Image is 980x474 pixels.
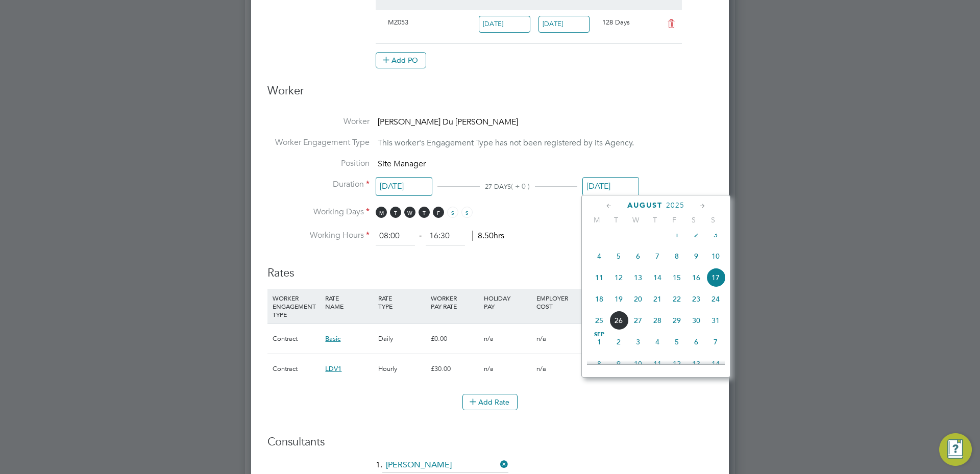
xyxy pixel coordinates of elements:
[376,52,426,68] button: Add PO
[536,364,546,373] span: n/a
[706,225,725,244] span: 3
[628,354,648,373] span: 10
[667,289,687,309] span: 22
[665,215,684,224] span: F
[648,332,667,352] span: 4
[325,334,340,343] span: Basic
[628,246,648,266] span: 6
[428,289,481,315] div: WORKER PAY RATE
[667,225,687,244] span: 1
[390,207,401,218] span: T
[648,354,667,373] span: 11
[602,18,630,27] span: 128 Days
[270,354,323,384] div: Contract
[484,364,494,373] span: n/a
[590,289,609,309] span: 18
[485,182,511,191] span: 27 DAYS
[590,332,609,352] span: 1
[376,289,428,315] div: RATE TYPE
[376,324,428,354] div: Daily
[267,137,370,148] label: Worker Engagement Type
[461,207,473,218] span: S
[706,332,725,352] span: 7
[484,334,494,343] span: n/a
[648,311,667,330] span: 28
[378,159,426,169] span: Site Manager
[648,268,667,287] span: 14
[267,230,370,241] label: Working Hours
[388,18,408,27] span: MZ053
[479,16,530,33] input: Select one
[687,354,706,373] span: 13
[270,324,323,354] div: Contract
[511,182,530,191] span: ( + 0 )
[587,215,606,224] span: M
[267,207,370,217] label: Working Days
[323,289,375,315] div: RATE NAME
[428,324,481,354] div: £0.00
[628,311,648,330] span: 27
[536,334,546,343] span: n/a
[667,311,687,330] span: 29
[267,116,370,127] label: Worker
[687,289,706,309] span: 23
[609,289,628,309] span: 19
[376,177,432,196] input: Select one
[267,435,713,450] h3: Consultants
[417,231,424,241] span: ‐
[684,215,703,224] span: S
[590,354,609,373] span: 8
[648,289,667,309] span: 21
[582,177,639,196] input: Select one
[376,207,387,218] span: M
[426,227,465,245] input: 17:00
[325,364,341,373] span: LDV1
[703,215,723,224] span: S
[706,311,725,330] span: 31
[590,332,609,337] span: Sep
[267,256,713,281] h3: Rates
[706,354,725,373] span: 14
[609,246,628,266] span: 5
[706,289,725,309] span: 24
[648,246,667,266] span: 7
[706,268,725,287] span: 17
[538,16,590,33] input: Select one
[447,207,458,218] span: S
[645,215,665,224] span: T
[267,84,713,107] h3: Worker
[687,225,706,244] span: 2
[590,268,609,287] span: 11
[609,332,628,352] span: 2
[626,215,645,224] span: W
[667,332,687,352] span: 5
[404,207,415,218] span: W
[382,458,508,473] input: Search for...
[666,201,684,210] span: 2025
[628,289,648,309] span: 20
[706,246,725,266] span: 10
[428,354,481,384] div: £30.00
[376,227,415,245] input: 08:00
[687,246,706,266] span: 9
[939,433,972,466] button: Engage Resource Center
[267,158,370,169] label: Position
[687,311,706,330] span: 30
[609,311,628,330] span: 26
[687,268,706,287] span: 16
[481,289,534,315] div: HOLIDAY PAY
[590,246,609,266] span: 4
[667,354,687,373] span: 12
[378,117,518,127] span: [PERSON_NAME] Du [PERSON_NAME]
[667,268,687,287] span: 15
[609,354,628,373] span: 9
[267,179,370,190] label: Duration
[590,311,609,330] span: 25
[609,268,628,287] span: 12
[628,332,648,352] span: 3
[419,207,430,218] span: T
[378,138,634,148] span: This worker's Engagement Type has not been registered by its Agency.
[270,289,323,323] div: WORKER ENGAGEMENT TYPE
[628,268,648,287] span: 13
[687,332,706,352] span: 6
